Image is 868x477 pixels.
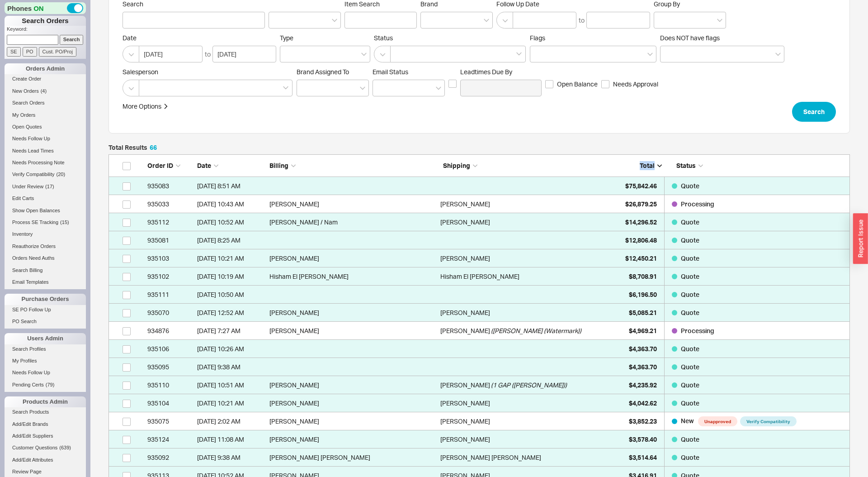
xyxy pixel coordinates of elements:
[5,229,86,239] a: Inventory
[5,396,86,407] div: Products Admin
[5,98,86,108] a: Search Orders
[108,304,850,322] a: 935070[DATE] 12:52 AM[PERSON_NAME][PERSON_NAME]$5,085.21Quote
[147,322,193,340] div: 934876
[123,102,169,111] button: More Options
[45,184,54,189] span: ( 17 )
[5,194,86,203] a: Edit Carts
[5,368,86,377] a: Needs Follow Up
[613,80,658,89] span: Needs Approval
[197,231,265,249] div: 8/20/25 8:25 AM
[147,267,193,286] div: 935102
[108,144,157,151] h5: Total Results
[5,344,86,354] a: Search Profiles
[57,172,66,177] span: ( 20 )
[5,16,86,26] h1: Search Orders
[681,363,699,371] span: Quote
[108,394,850,412] a: 935104[DATE] 10:21 AM[PERSON_NAME][PERSON_NAME]$4,042.62Quote
[792,102,836,122] button: Search
[147,177,193,195] div: 935083
[269,322,436,340] div: [PERSON_NAME]
[269,249,436,267] div: [PERSON_NAME]
[197,448,265,467] div: 8/20/25 9:38 AM
[681,399,699,407] span: Quote
[625,218,657,226] span: $14,296.52
[123,68,293,76] span: Salesperson
[681,218,699,226] span: Quote
[108,412,850,430] a: 935075[DATE] 2:02 AM[PERSON_NAME][PERSON_NAME]$3,852.23New UnapprovedVerify Compatibility
[108,358,850,376] a: 935095[DATE] 9:38 AM$4,363.70Quote
[5,122,86,132] a: Open Quotes
[147,448,193,467] div: 935092
[665,49,671,59] input: Does NOT have flags
[5,443,86,453] a: Customer Questions(639)
[12,184,43,189] span: Under Review
[12,445,57,450] span: Customer Questions
[123,34,276,42] span: Date
[147,231,193,249] div: 935081
[5,455,86,465] a: Add/Edit Attributes
[23,47,37,57] input: PO
[108,340,850,358] a: 935106[DATE] 10:26 AM$4,363.70Quote
[740,416,797,426] span: Verify Compatibility
[5,63,86,74] div: Orders Admin
[5,146,86,156] a: Needs Lead Times
[5,206,86,215] a: Show Open Balances
[5,333,86,344] div: Users Admin
[440,412,490,430] div: [PERSON_NAME]
[147,340,193,358] div: 935106
[803,106,825,117] span: Search
[197,267,265,286] div: 8/20/25 10:19 AM
[460,68,542,76] span: Leadtimes Due By
[629,327,657,334] span: $4,969.21
[681,435,699,443] span: Quote
[625,254,657,262] span: $12,450.21
[629,453,657,461] span: $3,514.64
[269,267,436,286] div: Hisham El [PERSON_NAME]
[557,80,598,89] span: Open Balance
[681,236,699,244] span: Quote
[669,161,845,170] div: Status
[676,162,696,169] span: Status
[5,242,86,251] a: Reauthorize Orders
[150,143,157,151] span: 66
[269,394,436,412] div: [PERSON_NAME]
[681,272,699,280] span: Quote
[108,213,850,231] a: 935112[DATE] 10:52 AM[PERSON_NAME] / Nam[PERSON_NAME]$14,296.52Quote
[629,291,657,298] span: $6,196.50
[197,177,265,195] div: 8/20/25 8:51 AM
[269,430,436,448] div: [PERSON_NAME]
[41,88,47,94] span: ( 4 )
[60,35,84,44] input: Search
[12,160,65,165] span: Needs Processing Note
[108,267,850,286] a: 935102[DATE] 10:19 AMHisham El [PERSON_NAME]Hisham El [PERSON_NAME]$8,708.91Quote
[681,309,699,316] span: Quote
[625,182,657,190] span: $75,842.46
[5,218,86,227] a: Process SE Tracking(15)
[717,19,722,22] svg: open menu
[269,304,436,322] div: [PERSON_NAME]
[197,195,265,213] div: 8/20/25 10:43 AM
[147,195,193,213] div: 935033
[147,412,193,430] div: 935075
[5,266,86,275] a: Search Billing
[629,345,657,353] span: $4,363.70
[5,305,86,315] a: SE PO Follow Up
[374,34,526,42] span: Status
[681,381,699,389] span: Quote
[269,213,436,231] div: [PERSON_NAME] / Nam
[5,420,86,429] a: Add/Edit Brands
[39,47,76,57] input: Cust. PO/Proj
[681,291,699,298] span: Quote
[147,213,193,231] div: 935112
[681,200,714,208] span: Processing
[33,4,44,13] span: ON
[440,322,490,340] div: [PERSON_NAME]
[629,381,657,389] span: $4,235.92
[108,322,850,340] a: 934876[DATE] 7:27 AM[PERSON_NAME][PERSON_NAME]([PERSON_NAME] (Watermark))$4,969.21Processing
[681,327,714,334] span: Processing
[108,177,850,195] a: 935083[DATE] 8:51 AM$75,842.46Quote
[530,34,545,42] span: Flags
[440,195,490,213] div: [PERSON_NAME]
[491,322,581,340] span: ( [PERSON_NAME] (Watermark) )
[535,49,541,59] input: Flags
